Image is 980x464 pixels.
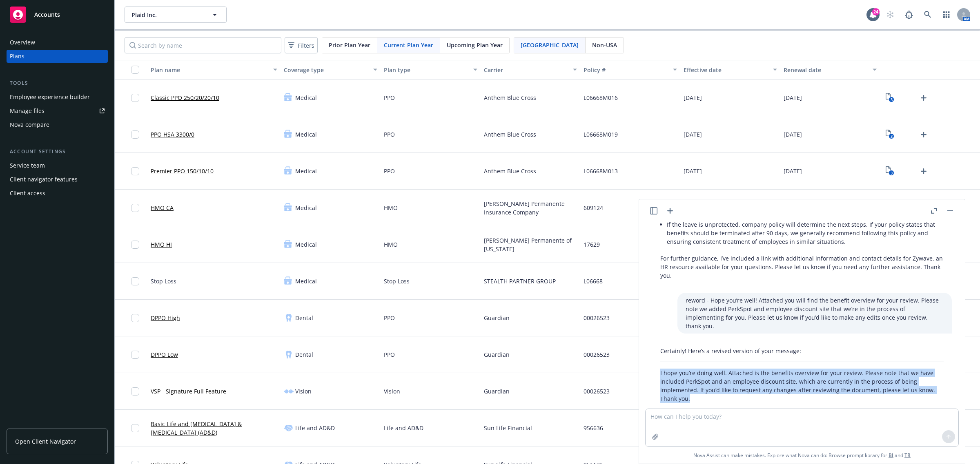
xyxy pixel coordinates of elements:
[920,7,936,23] a: Search
[384,93,395,102] span: PPO
[151,387,226,396] a: VSP - Signature Full Feature
[882,7,898,23] a: Start snowing
[131,130,139,139] input: Toggle Row Selected
[151,66,268,74] div: Plan name
[684,93,702,102] span: [DATE]
[584,203,603,212] span: 609124
[584,240,600,249] span: 17629
[10,118,49,131] div: Nova compare
[784,66,868,74] div: Renewal date
[286,40,316,51] span: Filters
[10,36,35,49] div: Overview
[285,37,318,53] button: Filters
[447,41,503,49] span: Upcoming Plan Year
[147,60,281,80] button: Plan name
[584,424,603,432] span: 956636
[642,447,962,464] span: Nova Assist can make mistakes. Explore what Nova can do: Browse prompt library for and
[521,41,579,49] span: [GEOGRAPHIC_DATA]
[484,167,536,175] span: Anthem Blue Cross
[131,277,139,285] input: Toggle Row Selected
[484,66,568,74] div: Carrier
[15,437,76,446] span: Open Client Navigator
[384,277,410,285] span: Stop Loss
[784,93,802,102] span: [DATE]
[7,50,108,63] a: Plans
[151,93,219,102] a: Classic PPO 250/20/20/10
[7,3,108,26] a: Accounts
[151,130,194,139] a: PPO HSA 3300/0
[784,167,802,175] span: [DATE]
[481,60,581,80] button: Carrier
[295,424,335,432] span: Life and AD&D
[684,66,768,74] div: Effective date
[580,60,680,80] button: Policy #
[298,41,314,50] span: Filters
[7,36,108,49] a: Overview
[384,350,395,359] span: PPO
[484,424,532,432] span: Sun Life Financial
[890,97,892,102] text: 3
[151,167,214,175] a: Premier PPO 150/10/10
[10,159,45,172] div: Service team
[384,424,423,432] span: Life and AD&D
[284,66,368,74] div: Coverage type
[684,167,702,175] span: [DATE]
[584,350,610,359] span: 00026523
[484,277,556,285] span: STEALTH PARTNER GROUP
[784,130,802,139] span: [DATE]
[917,165,930,178] a: Upload Plan Documents
[680,60,780,80] button: Effective date
[384,240,398,249] span: HMO
[384,387,400,396] span: Vision
[7,173,108,186] a: Client navigator features
[295,130,317,139] span: Medical
[7,104,108,117] a: Manage files
[10,50,24,63] div: Plans
[660,347,944,355] p: Certainly! Here’s a revised version of your message:
[131,241,139,249] input: Toggle Row Selected
[917,91,930,104] a: Upload Plan Documents
[10,173,78,186] div: Client navigator features
[684,130,702,139] span: [DATE]
[131,314,139,322] input: Toggle Row Selected
[660,254,944,280] p: For further guidance, I’ve included a link with additional information and contact details for Zy...
[10,187,45,200] div: Client access
[584,277,603,285] span: L06668
[381,60,481,80] button: Plan type
[883,91,896,104] a: View Plan Documents
[938,7,955,23] a: Switch app
[131,424,139,432] input: Toggle Row Selected
[890,134,892,139] text: 3
[131,11,202,19] span: Plaid Inc.
[131,94,139,102] input: Toggle Row Selected
[592,41,617,49] span: Non-USA
[7,79,108,87] div: Tools
[131,66,139,74] input: Select all
[584,314,610,322] span: 00026523
[667,220,944,246] p: If the leave is unprotected, company policy will determine the next steps. If your policy states ...
[384,167,395,175] span: PPO
[584,66,668,74] div: Policy #
[10,91,90,104] div: Employee experience builder
[484,93,536,102] span: Anthem Blue Cross
[584,167,618,175] span: L06668M013
[890,170,892,176] text: 3
[889,452,893,459] a: BI
[295,203,317,212] span: Medical
[295,277,317,285] span: Medical
[384,41,433,49] span: Current Plan Year
[780,60,880,80] button: Renewal date
[125,7,227,23] button: Plaid Inc.
[660,369,944,403] p: I hope you’re doing well. Attached is the benefits overview for your review. Please note that we ...
[151,420,277,437] a: Basic Life and [MEDICAL_DATA] & [MEDICAL_DATA] (AD&D)
[131,351,139,359] input: Toggle Row Selected
[10,104,45,117] div: Manage files
[295,314,313,322] span: Dental
[904,452,911,459] a: TR
[295,387,312,396] span: Vision
[151,350,178,359] a: DPPO Low
[384,314,395,322] span: PPO
[7,91,108,104] a: Employee experience builder
[7,148,108,156] div: Account settings
[295,167,317,175] span: Medical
